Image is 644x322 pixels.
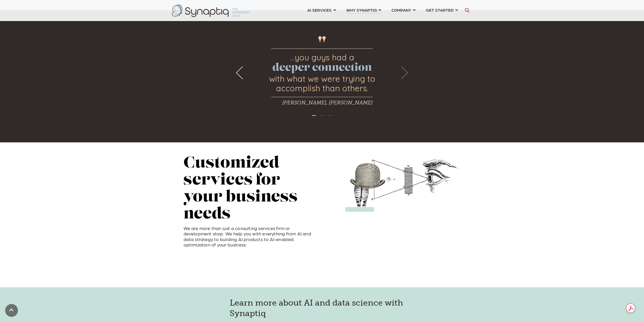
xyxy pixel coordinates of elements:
span: WHY SYNAPTIQ [346,6,377,13]
div: [PERSON_NAME], [PERSON_NAME] Companies [257,100,373,112]
p: We are more than just a consulting services firm or development shop. We help you with everything... [184,225,318,247]
a: WHY SYNAPTIQ [346,5,381,15]
li: Page dot 2 [320,115,324,116]
strong: deeper connection [272,63,372,73]
li: Page dot 1 [312,115,316,116]
a: AI SERVICES [307,5,336,15]
span: COMPANY [391,6,411,13]
iframe: Embedded CTA [184,257,249,270]
h2: Customized services for your business needs [184,155,318,223]
iframe: Embedded CTA [253,257,306,270]
button: Previous [236,66,249,79]
nav: menu [302,1,463,20]
a: GET STARTED [426,5,458,15]
div: " [257,36,387,46]
h3: Learn more about AI and data science with Synaptiq [230,298,415,319]
a: COMPANY [391,5,416,15]
span: ...you guys had a with what we were trying to accomplish than others. [269,52,375,93]
button: Next [395,66,408,79]
li: Page dot 3 [328,115,332,116]
span: GET STARTED [426,6,454,13]
img: synaptiq logo-2 [172,4,250,17]
img: An artistic representation of a figure with a large, striped hat and legs resembling those of a z... [326,155,461,228]
span: AI SERVICES [307,6,332,13]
